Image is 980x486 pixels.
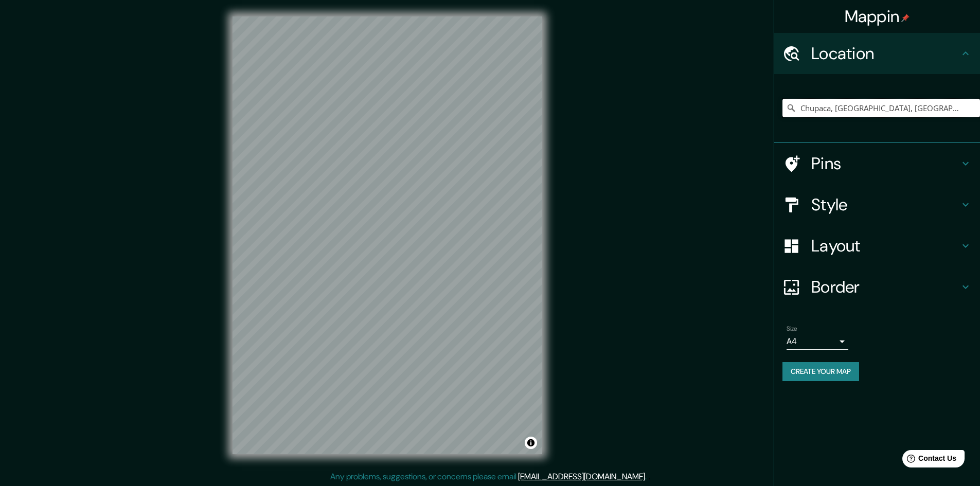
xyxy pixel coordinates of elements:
canvas: Map [233,16,542,454]
button: Toggle attribution [525,437,537,449]
div: . [647,471,648,483]
div: Location [774,33,980,74]
p: Any problems, suggestions, or concerns please email . [330,471,647,483]
h4: Pins [811,153,959,174]
h4: Mappin [845,6,910,27]
div: Pins [774,143,980,184]
iframe: Help widget launcher [888,446,969,475]
h4: Layout [811,236,959,256]
h4: Location [811,43,959,64]
img: pin-icon.png [901,14,910,22]
h4: Border [811,277,959,297]
a: [EMAIL_ADDRESS][DOMAIN_NAME] [518,471,645,482]
input: Pick your city or area [782,99,980,117]
button: Create your map [782,362,859,381]
div: Layout [774,225,980,266]
div: Border [774,266,980,308]
div: A4 [787,333,848,350]
h4: Style [811,194,959,215]
div: Style [774,184,980,225]
div: . [648,471,650,483]
label: Size [787,325,797,333]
